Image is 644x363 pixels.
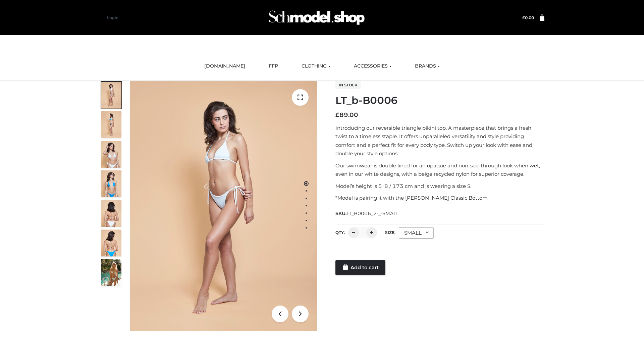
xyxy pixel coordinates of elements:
[101,259,121,286] img: Arieltop_CloudNine_AzureSky2.jpg
[346,210,399,216] span: LT_B0006_2-_-SMALL
[335,94,544,107] h1: LT_b-B0006
[101,111,121,138] img: ArielClassicBikiniTop_CloudNine_AzureSky_OW114ECO_2-scaled.jpg
[335,124,544,158] p: Introducing our reversible triangle bikini top. A masterpiece that brings a fresh twist to a time...
[349,59,396,74] a: ACCESSORIES
[101,82,121,109] img: ArielClassicBikiniTop_CloudNine_AzureSky_OW114ECO_1-scaled.jpg
[399,227,434,239] div: SMALL
[335,194,544,202] p: *Model is pairing it with the [PERSON_NAME] Classic Bottom
[101,141,121,168] img: ArielClassicBikiniTop_CloudNine_AzureSky_OW114ECO_3-scaled.jpg
[335,111,339,119] span: £
[107,15,118,20] a: Login
[264,59,283,74] a: FFP
[199,59,250,74] a: [DOMAIN_NAME]
[130,81,317,331] img: ArielClassicBikiniTop_CloudNine_AzureSky_OW114ECO_1
[335,209,399,217] span: SKU:
[297,59,335,74] a: CLOTHING
[410,59,445,74] a: BRANDS
[385,230,395,235] label: Size:
[522,15,534,20] a: £0.00
[335,161,544,178] p: Our swimwear is double lined for an opaque and non-see-through look when wet, even in our white d...
[266,4,367,31] img: Schmodel Admin 964
[335,182,544,191] p: Model’s height is 5 ‘8 / 173 cm and is wearing a size S.
[335,230,345,235] label: QTY:
[335,111,358,119] bdi: 89.00
[522,15,534,20] bdi: 0.00
[522,15,525,20] span: £
[101,200,121,227] img: ArielClassicBikiniTop_CloudNine_AzureSky_OW114ECO_7-scaled.jpg
[335,81,361,89] span: In stock
[101,230,121,256] img: ArielClassicBikiniTop_CloudNine_AzureSky_OW114ECO_8-scaled.jpg
[101,170,121,197] img: ArielClassicBikiniTop_CloudNine_AzureSky_OW114ECO_4-scaled.jpg
[335,260,385,275] a: Add to cart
